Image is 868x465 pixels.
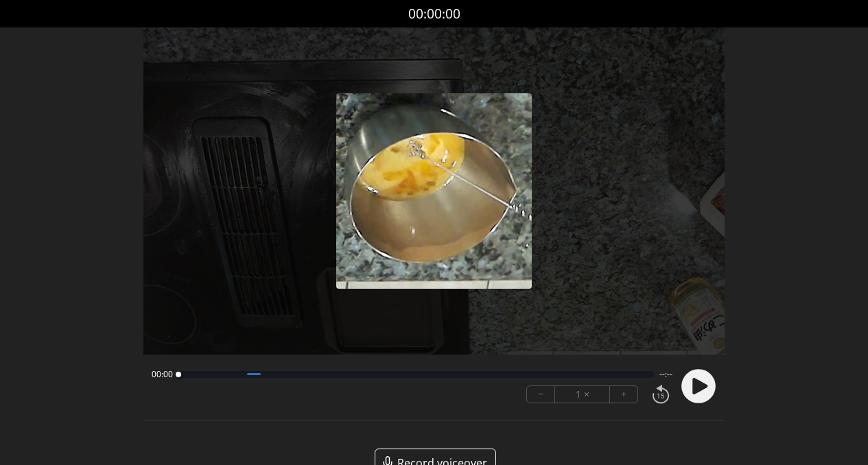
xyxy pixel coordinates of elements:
button: + [610,386,637,403]
button: − [527,386,555,403]
span: 00:00 [152,369,173,380]
img: Poster Image [336,93,532,289]
span: --:-- [659,369,672,380]
a: 00:00:00 [408,4,460,24]
div: 1 × [555,386,610,403]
